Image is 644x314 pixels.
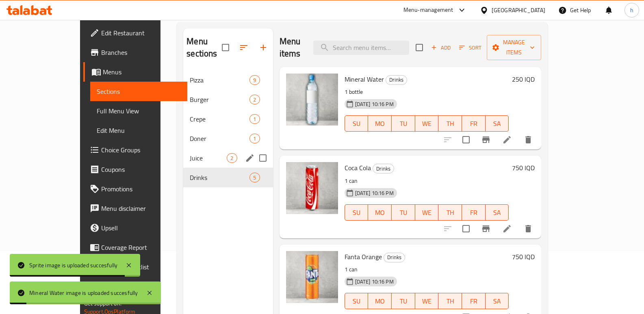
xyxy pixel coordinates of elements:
span: Coverage Report [101,243,181,252]
a: Sections [90,82,188,101]
span: [DATE] 10:16 PM [352,100,397,108]
h6: 250 IQD [512,74,535,85]
a: Menus [83,62,188,82]
span: FR [465,295,482,307]
span: Coupons [101,165,181,174]
span: 5 [250,174,259,182]
span: 1 [250,135,259,143]
div: Drinks5 [183,168,273,187]
button: TU [392,293,415,309]
span: SA [489,118,506,130]
button: Branch-specific-item [476,130,496,149]
span: Add [430,43,452,52]
div: items [249,114,260,124]
span: Mineral Water [345,73,384,85]
span: Choice Groups [101,145,181,155]
span: h [630,6,633,15]
button: delete [518,130,538,149]
button: MO [368,293,392,309]
a: Edit Restaurant [83,23,188,43]
div: Drinks [373,164,394,173]
div: [GEOGRAPHIC_DATA] [492,6,545,15]
span: Crepe [190,114,249,124]
div: Sprite image is uploaded succesfully [29,261,117,270]
nav: Menu sections [183,67,273,191]
div: Pizza9 [183,70,273,90]
button: TH [438,115,462,132]
span: Fanta Orange [345,251,382,263]
button: TU [392,204,415,221]
span: Drinks [190,173,249,182]
a: Menu disclaimer [83,199,188,218]
span: Menus [103,67,181,77]
div: Crepe1 [183,109,273,129]
span: Juice [190,153,227,163]
button: TH [438,293,462,309]
div: Mineral Water image is uploaded succesfully [29,288,138,297]
span: SA [489,295,506,307]
span: Edit Menu [97,126,181,135]
span: TH [442,207,459,219]
div: items [249,134,260,143]
button: MO [368,204,392,221]
a: Full Menu View [90,101,188,121]
a: Upsell [83,218,188,238]
a: Coverage Report [83,238,188,257]
span: TU [395,295,412,307]
button: TH [438,204,462,221]
button: FR [462,293,486,309]
span: Drinks [384,253,405,262]
a: Edit menu item [502,135,512,145]
span: Select all sections [217,39,234,56]
span: TU [395,207,412,219]
h6: 750 IQD [512,251,535,262]
a: Coupons [83,160,188,179]
button: WE [415,293,439,309]
span: Sort items [454,41,487,54]
span: Burger [190,95,249,104]
p: 1 can [345,176,509,186]
span: Drinks [373,164,394,173]
img: Coca Cola [286,162,338,214]
span: Sections [97,87,181,96]
button: SA [486,293,509,309]
span: FR [465,118,482,130]
button: SU [345,293,369,309]
input: search [313,41,409,55]
span: SU [348,295,365,307]
span: Edit Restaurant [101,28,181,38]
span: Sort [459,43,481,52]
div: Doner1 [183,129,273,148]
span: Full Menu View [97,106,181,116]
a: Promotions [83,179,188,199]
span: Drinks [386,75,407,84]
button: SA [486,204,509,221]
span: Grocery Checklist [101,262,181,272]
button: FR [462,115,486,132]
span: Pizza [190,75,249,85]
h6: 750 IQD [512,162,535,173]
a: Choice Groups [83,140,188,160]
h2: Menu items [280,35,304,60]
span: FR [465,207,482,219]
span: WE [418,207,436,219]
span: WE [418,295,436,307]
button: SU [345,115,369,132]
span: TH [442,118,459,130]
button: delete [518,219,538,238]
button: SA [486,115,509,132]
span: SU [348,118,365,130]
span: TH [442,295,459,307]
span: Add item [428,41,454,54]
p: 1 can [345,264,509,275]
button: WE [415,204,439,221]
button: WE [415,115,439,132]
span: 2 [250,96,259,104]
span: TU [395,118,412,130]
span: Coca Cola [345,162,371,174]
span: Manage items [493,37,535,58]
span: Promotions [101,184,181,194]
span: [DATE] 10:16 PM [352,189,397,197]
button: MO [368,115,392,132]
